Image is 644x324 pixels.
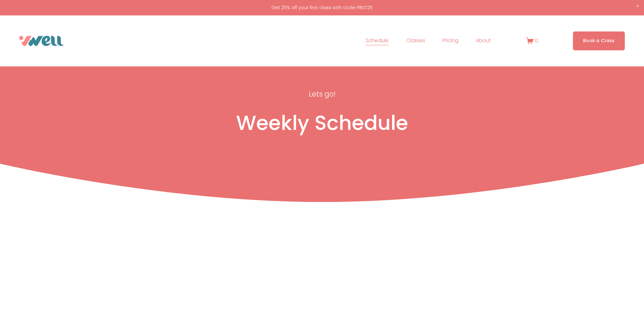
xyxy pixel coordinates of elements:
[476,36,491,45] span: About
[133,111,511,136] h1: Weekly Schedule
[442,36,458,46] a: Pricing
[406,36,425,45] span: Classes
[476,36,491,46] a: folder dropdown
[573,31,625,50] a: Book a Class
[19,36,64,46] img: VWell
[526,37,538,45] a: 0 items in cart
[244,88,400,100] p: Lets go!
[366,36,389,46] a: Schedule
[535,37,538,44] span: 0
[406,36,425,46] a: folder dropdown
